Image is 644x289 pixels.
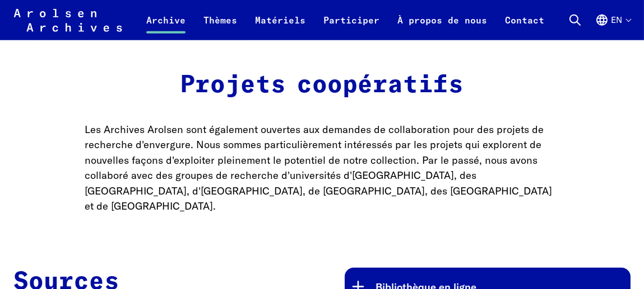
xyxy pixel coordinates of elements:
[314,13,388,40] a: Participer
[595,13,631,40] button: Anglais, sélection de la langue
[397,15,487,26] font: À propos de nous
[203,15,237,26] font: Thèmes
[496,13,553,40] a: Contact
[194,13,246,40] a: Thèmes
[388,13,496,40] a: À propos de nous
[180,73,464,97] font: Projets coopératifs
[505,15,544,26] font: Contact
[146,15,186,26] font: Archive
[246,13,314,40] a: Matériels
[611,15,622,25] font: en
[255,15,305,26] font: Matériels
[85,123,553,213] font: Les Archives Arolsen sont également ouvertes aux demandes de collaboration pour des projets de re...
[137,13,194,40] a: Archive
[323,15,379,26] font: Participer
[137,7,553,34] nav: Primaire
